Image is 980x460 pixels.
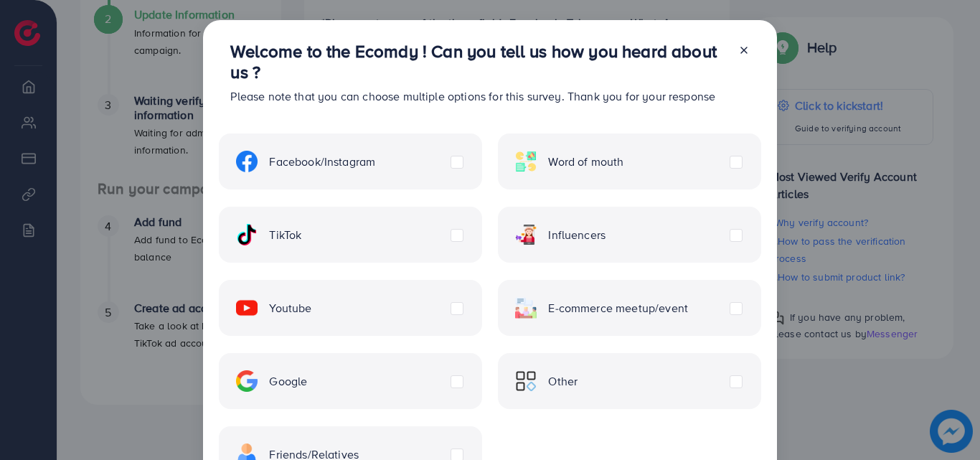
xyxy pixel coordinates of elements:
[236,151,258,172] img: ic-facebook.134605ef.svg
[515,297,537,319] img: ic-ecommerce.d1fa3848.svg
[236,297,258,319] img: ic-youtube.715a0ca2.svg
[269,300,311,316] span: Youtube
[236,224,258,245] img: ic-tiktok.4b20a09a.svg
[548,154,623,170] span: Word of mouth
[548,373,578,390] span: Other
[515,224,537,245] img: ic-influencers.a620ad43.svg
[269,373,307,390] span: Google
[548,300,688,316] span: E-commerce meetup/event
[515,370,537,392] img: ic-other.99c3e012.svg
[548,227,606,243] span: Influencers
[269,227,301,243] span: TikTok
[236,370,258,392] img: ic-google.5bdd9b68.svg
[269,154,375,170] span: Facebook/Instagram
[230,88,726,105] p: Please note that you can choose multiple options for this survey. Thank you for your response
[230,41,726,83] h3: Welcome to the Ecomdy ! Can you tell us how you heard about us ?
[515,151,537,172] img: ic-word-of-mouth.a439123d.svg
